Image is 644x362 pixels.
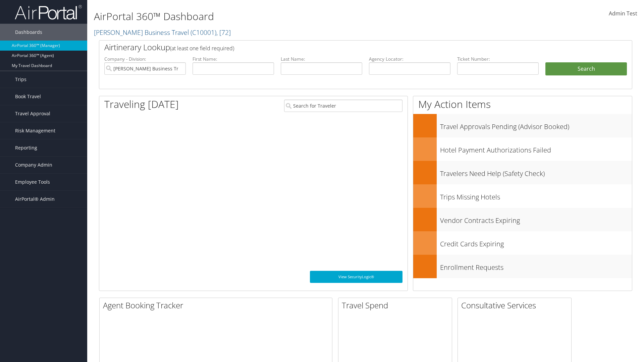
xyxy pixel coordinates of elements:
span: Travel Approval [15,105,50,122]
h3: Credit Cards Expiring [440,236,632,249]
label: Ticket Number: [457,56,539,62]
h3: Travel Approvals Pending (Advisor Booked) [440,119,632,131]
a: Enrollment Requests [413,255,632,278]
h3: Hotel Payment Authorizations Failed [440,142,632,155]
a: [PERSON_NAME] Business Travel [94,28,231,37]
input: Search for Traveler [284,100,402,112]
button: Search [545,62,627,76]
label: Company - Division: [104,56,186,62]
h3: Travelers Need Help (Safety Check) [440,166,632,178]
h2: Travel Spend [342,300,452,311]
span: Company Admin [15,157,52,173]
label: Agency Locator: [369,56,450,62]
span: Trips [15,71,26,88]
a: View SecurityLogic® [310,271,402,283]
a: Trips Missing Hotels [413,184,632,208]
label: First Name: [193,56,274,62]
h3: Vendor Contracts Expiring [440,213,632,225]
span: Book Travel [15,88,41,105]
a: Travelers Need Help (Safety Check) [413,161,632,184]
h2: Airtinerary Lookup [104,42,583,53]
h3: Trips Missing Hotels [440,189,632,202]
label: Last Name: [281,56,362,62]
h2: Agent Booking Tracker [103,300,332,311]
a: Hotel Payment Authorizations Failed [413,137,632,161]
span: Dashboards [15,24,42,41]
span: AirPortal® Admin [15,191,55,207]
span: Admin Test [609,10,637,17]
h1: My Action Items [413,97,632,111]
span: , [ 72 ] [216,28,231,37]
a: Admin Test [609,3,637,24]
span: Employee Tools [15,174,50,190]
span: (at least one field required) [170,45,234,52]
span: ( C10001 ) [191,28,216,37]
span: Risk Management [15,122,55,139]
h1: AirPortal 360™ Dashboard [94,9,456,23]
span: Reporting [15,139,37,156]
img: airportal-logo.png [15,4,82,20]
a: Travel Approvals Pending (Advisor Booked) [413,114,632,137]
h1: Traveling [DATE] [104,97,179,111]
a: Credit Cards Expiring [413,231,632,255]
h2: Consultative Services [461,300,571,311]
a: Vendor Contracts Expiring [413,208,632,231]
h3: Enrollment Requests [440,259,632,272]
